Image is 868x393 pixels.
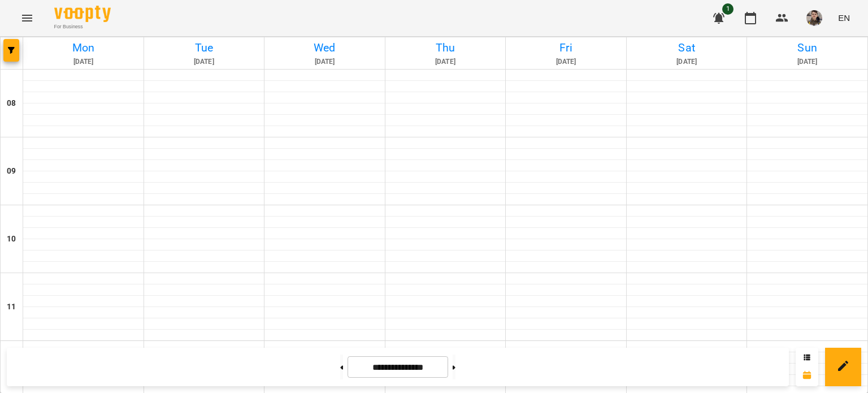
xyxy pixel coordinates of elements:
h6: Thu [387,39,504,57]
h6: Mon [25,39,142,57]
span: 1 [722,3,734,15]
h6: 10 [7,233,16,245]
h6: [DATE] [146,57,263,67]
h6: Sat [628,39,745,57]
h6: [DATE] [507,57,624,67]
button: Menu [14,5,41,32]
h6: Wed [266,39,383,57]
h6: Tue [146,39,263,57]
h6: [DATE] [628,57,745,67]
h6: 11 [7,301,16,313]
span: For Business [54,23,111,31]
h6: [DATE] [266,57,383,67]
span: EN [838,12,850,24]
h6: [DATE] [749,57,866,67]
h6: Sun [749,39,866,57]
h6: 08 [7,97,16,110]
h6: Fri [507,39,624,57]
h6: [DATE] [25,57,142,67]
button: EN [834,7,854,28]
img: Voopty Logo [54,6,111,22]
h6: 09 [7,165,16,178]
h6: [DATE] [387,57,504,67]
img: fc1e08aabc335e9c0945016fe01e34a0.jpg [806,10,822,26]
